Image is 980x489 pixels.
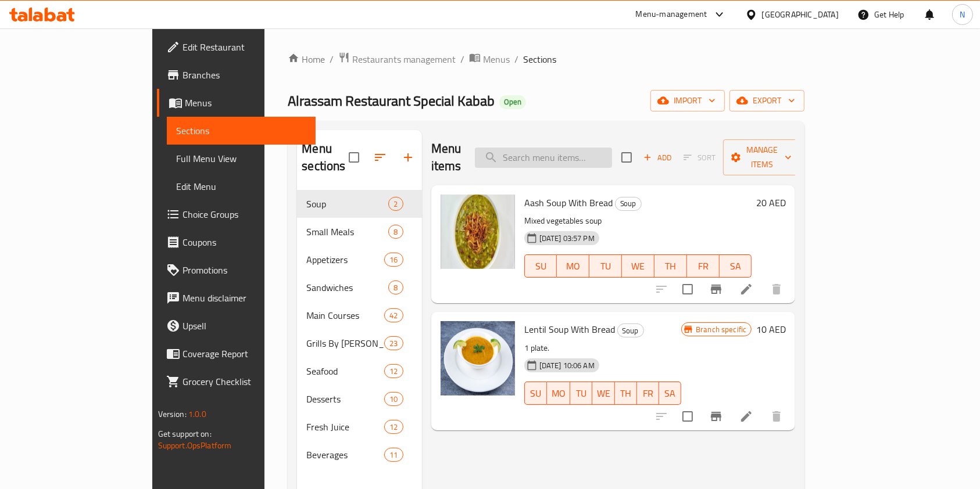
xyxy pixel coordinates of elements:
[157,340,316,368] a: Coverage Report
[297,329,421,357] div: Grills By [PERSON_NAME]23
[297,185,421,473] nav: Menu sections
[524,321,615,338] span: Lentil Soup With Bread
[575,385,588,402] span: TU
[306,448,384,462] span: Beverages
[157,228,316,256] a: Coupons
[675,277,700,301] span: Select to update
[762,8,839,21] div: [GEOGRAPHIC_DATA]
[176,152,307,166] span: Full Menu View
[729,90,804,112] button: export
[306,308,384,322] div: Main Courses
[530,385,542,402] span: SU
[561,258,585,275] span: MO
[297,274,421,301] div: Sandwiches8
[167,117,316,145] a: Sections
[188,407,206,422] span: 1.0.0
[617,323,644,337] div: Soup
[157,256,316,284] a: Promotions
[385,310,402,321] span: 42
[642,151,673,164] span: Add
[306,225,388,239] span: Small Meals
[167,172,316,200] a: Edit Menu
[702,275,730,303] button: Branch-specific-item
[385,338,402,349] span: 23
[388,225,403,239] div: items
[176,179,307,193] span: Edit Menu
[739,409,753,423] a: Edit menu item
[615,197,642,211] div: Soup
[597,385,610,402] span: WE
[385,422,402,433] span: 12
[385,366,402,377] span: 12
[659,382,681,405] button: SA
[594,258,617,275] span: TU
[183,263,307,277] span: Promotions
[342,145,366,170] span: Select all sections
[297,385,421,413] div: Desserts10
[306,336,384,350] div: Grills By Kilo
[739,282,753,296] a: Edit menu item
[306,364,384,378] div: Seafood
[288,88,495,114] span: Alrassam Restaurant Special Kabab
[763,275,791,303] button: delete
[524,254,557,278] button: SU
[388,197,403,211] div: items
[702,402,730,430] button: Branch-specific-item
[460,52,464,66] li: /
[352,52,456,66] span: Restaurants management
[384,448,403,462] div: items
[756,195,786,211] h6: 20 AED
[157,312,316,340] a: Upsell
[389,282,402,293] span: 8
[524,214,752,228] p: Mixed vegetables soup
[763,402,791,430] button: delete
[441,195,515,269] img: Aash Soup With Bread
[302,140,348,175] h2: Menu sections
[384,364,403,378] div: items
[306,281,388,294] span: Sandwiches
[642,385,654,402] span: FR
[158,407,187,422] span: Version:
[183,375,307,389] span: Grocery Checklist
[552,385,566,402] span: MO
[297,413,421,441] div: Fresh Juice12
[157,368,316,395] a: Grocery Checklist
[616,197,641,210] span: Soup
[639,149,676,167] span: Add item
[524,194,613,211] span: Aash Soup With Bread
[157,89,316,117] a: Menus
[297,246,421,274] div: Appetizers16
[692,258,715,275] span: FR
[691,324,751,335] span: Branch specific
[157,61,316,89] a: Branches
[627,258,650,275] span: WE
[724,258,747,275] span: SA
[338,52,456,67] a: Restaurants management
[524,341,682,355] p: 1 plate.
[637,382,659,405] button: FR
[676,149,723,167] span: Select section first
[535,360,599,371] span: [DATE] 10:06 AM
[385,394,402,405] span: 10
[756,321,786,337] h6: 10 AED
[288,52,804,67] nav: breadcrumb
[739,94,795,108] span: export
[535,233,599,244] span: [DATE] 03:57 PM
[660,94,716,108] span: import
[157,33,316,61] a: Edit Restaurant
[384,253,403,267] div: items
[366,143,394,171] span: Sort sections
[499,97,526,107] span: Open
[723,139,801,175] button: Manage items
[306,420,384,434] span: Fresh Juice
[306,253,384,267] div: Appetizers
[664,385,677,402] span: SA
[547,382,570,405] button: MO
[960,8,965,21] span: N
[389,199,402,210] span: 2
[183,235,307,249] span: Coupons
[183,207,307,221] span: Choice Groups
[639,149,676,167] button: Add
[615,382,637,405] button: TH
